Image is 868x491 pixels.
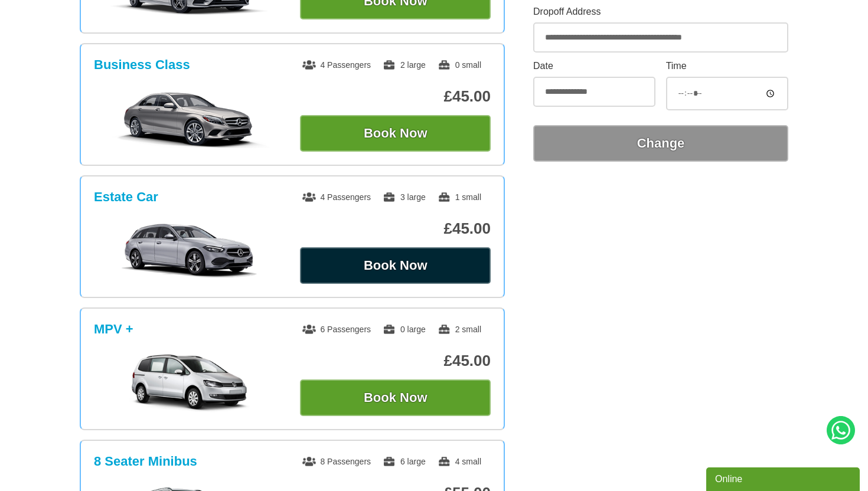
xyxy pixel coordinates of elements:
label: Date [533,61,655,71]
span: 1 small [438,192,481,202]
h3: Business Class [94,57,190,73]
span: 8 Passengers [302,457,371,466]
button: Book Now [300,379,491,416]
h3: MPV + [94,322,133,337]
span: 4 small [438,457,481,466]
span: 0 large [383,325,426,334]
img: MPV + [100,353,278,413]
button: Change [533,125,788,162]
span: 3 large [383,192,426,202]
span: 4 Passengers [302,60,371,70]
h3: 8 Seater Minibus [94,454,197,469]
label: Time [666,61,788,71]
img: Estate Car [100,221,278,280]
span: 6 large [383,457,426,466]
label: Dropoff Address [533,7,788,17]
h3: Estate Car [94,189,158,205]
span: 2 large [383,60,426,70]
span: 0 small [438,60,481,70]
p: £45.00 [300,352,491,370]
iframe: chat widget [706,465,862,491]
button: Book Now [300,115,491,152]
p: £45.00 [300,220,491,238]
span: 4 Passengers [302,192,371,202]
img: Business Class [100,89,278,148]
span: 6 Passengers [302,325,371,334]
p: £45.00 [300,87,491,106]
button: Book Now [300,247,491,284]
span: 2 small [438,325,481,334]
